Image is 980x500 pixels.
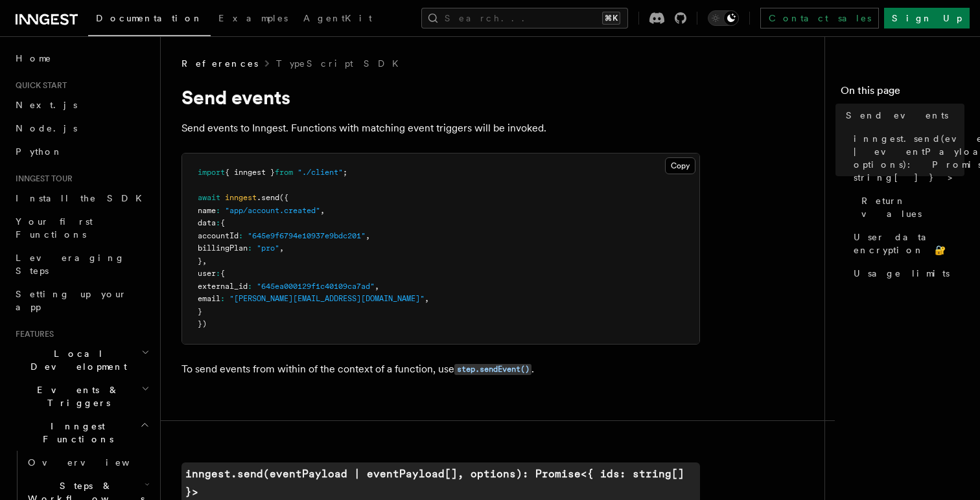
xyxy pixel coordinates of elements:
a: Your first Functions [10,210,152,246]
span: : [216,218,220,227]
span: data [198,218,216,227]
span: : [216,206,220,215]
span: Examples [218,13,288,23]
span: { inngest } [225,168,275,177]
a: Send events [841,104,964,127]
button: Events & Triggers [10,378,152,415]
span: email [198,294,220,303]
span: : [248,282,252,291]
span: Inngest Functions [10,420,140,446]
span: "[PERSON_NAME][EMAIL_ADDRESS][DOMAIN_NAME]" [229,294,425,303]
a: Examples [211,4,296,35]
a: AgentKit [296,4,380,35]
a: Overview [23,451,152,474]
span: Overview [28,457,161,468]
span: Return values [861,194,964,220]
span: { [220,269,225,278]
span: ; [343,168,347,177]
span: Next.js [16,100,77,110]
span: Events & Triggers [10,383,141,409]
a: Setting up your app [10,282,152,319]
span: .send [257,193,279,202]
span: Python [16,146,63,157]
span: , [425,294,429,303]
span: import [198,168,225,177]
span: "app/account.created" [225,206,320,215]
span: Quick start [10,80,67,91]
a: Return values [856,189,964,225]
a: Sign Up [884,8,970,28]
span: name [198,206,216,215]
span: User data encryption 🔐 [854,231,964,256]
span: } [198,256,202,266]
button: Search...⌘K [421,8,628,28]
button: Inngest Functions [10,415,152,451]
span: await [198,193,220,202]
span: , [320,206,325,215]
span: : [248,244,252,253]
span: external_id [198,282,248,291]
h1: Send events [181,85,700,109]
span: "645e9f6794e10937e9bdc201" [248,231,366,240]
span: Features [10,329,54,339]
a: TypeScript SDK [276,57,406,70]
button: Copy [665,157,695,174]
a: Home [10,47,152,70]
span: , [375,282,379,291]
span: , [202,256,207,266]
span: References [181,57,258,70]
span: { [220,218,225,227]
span: Usage limits [854,267,950,280]
span: ({ [279,193,288,202]
span: Setting up your app [16,289,127,312]
span: Send events [846,109,948,122]
span: Inngest tour [10,174,73,184]
button: Local Development [10,342,152,378]
span: Leveraging Steps [16,253,125,276]
span: : [220,294,225,303]
span: Local Development [10,347,141,373]
span: accountId [198,231,239,240]
span: billingPlan [198,244,248,253]
span: } [198,307,202,316]
span: Home [16,52,52,65]
a: Usage limits [848,262,964,285]
a: Next.js [10,93,152,117]
span: Your first Functions [16,216,93,240]
h4: On this page [841,83,964,104]
span: , [279,244,284,253]
span: AgentKit [303,13,372,23]
span: "645ea000129f1c40109ca7ad" [257,282,375,291]
span: , [366,231,370,240]
span: Node.js [16,123,77,133]
a: Node.js [10,117,152,140]
a: Contact sales [760,8,879,28]
a: Leveraging Steps [10,246,152,282]
span: inngest [225,193,257,202]
a: Documentation [88,4,211,36]
span: Documentation [96,13,203,23]
span: Install the SDK [16,193,150,203]
span: }) [198,319,207,328]
code: step.sendEvent() [454,364,531,375]
a: inngest.send(eventPayload | eventPayload[], options): Promise<{ ids: string[] }> [848,127,964,189]
span: "pro" [257,244,279,253]
span: : [216,269,220,278]
kbd: ⌘K [602,12,620,25]
button: Toggle dark mode [708,10,739,26]
span: from [275,168,293,177]
a: Python [10,140,152,163]
span: "./client" [297,168,343,177]
a: User data encryption 🔐 [848,225,964,262]
a: Install the SDK [10,187,152,210]
span: : [239,231,243,240]
p: Send events to Inngest. Functions with matching event triggers will be invoked. [181,119,700,137]
p: To send events from within of the context of a function, use . [181,360,700,379]
span: user [198,269,216,278]
a: step.sendEvent() [454,363,531,375]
